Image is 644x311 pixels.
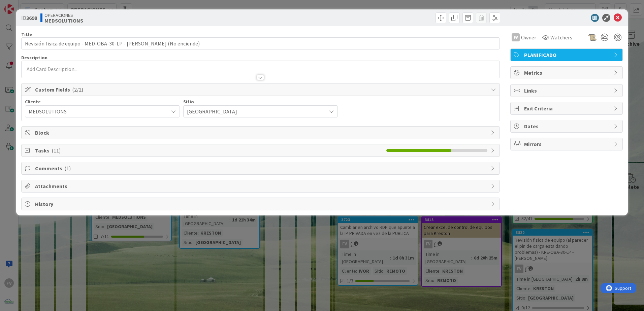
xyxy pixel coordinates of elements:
b: MEDSOLUTIONS [44,18,83,23]
span: History [35,200,487,208]
span: Description [21,55,47,61]
input: type card name here... [21,37,500,49]
b: 3698 [26,14,37,21]
span: Tasks [35,146,383,154]
span: Custom Fields [35,85,487,94]
span: Exit Criteria [524,104,610,112]
span: OPERACIONES [44,12,83,18]
span: Watchers [550,33,572,41]
span: ( 1 ) [64,165,71,172]
div: Cliente [25,99,180,104]
label: Title [21,31,32,37]
span: Comments [35,164,487,172]
span: Support [14,1,31,9]
div: FV [512,33,520,41]
span: Block [35,129,487,137]
span: Mirrors [524,140,610,148]
span: ( 11 ) [52,147,61,154]
span: MEDSOLUTIONS [29,107,165,116]
span: Metrics [524,69,610,77]
span: Owner [521,33,536,41]
span: Dates [524,122,610,130]
span: [GEOGRAPHIC_DATA] [187,107,323,116]
span: Links [524,87,610,95]
div: Sitio [183,99,338,104]
span: Attachments [35,182,487,190]
span: PLANIFICADO [524,51,610,59]
span: ( 2/2 ) [72,86,83,93]
span: ID [21,14,37,22]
